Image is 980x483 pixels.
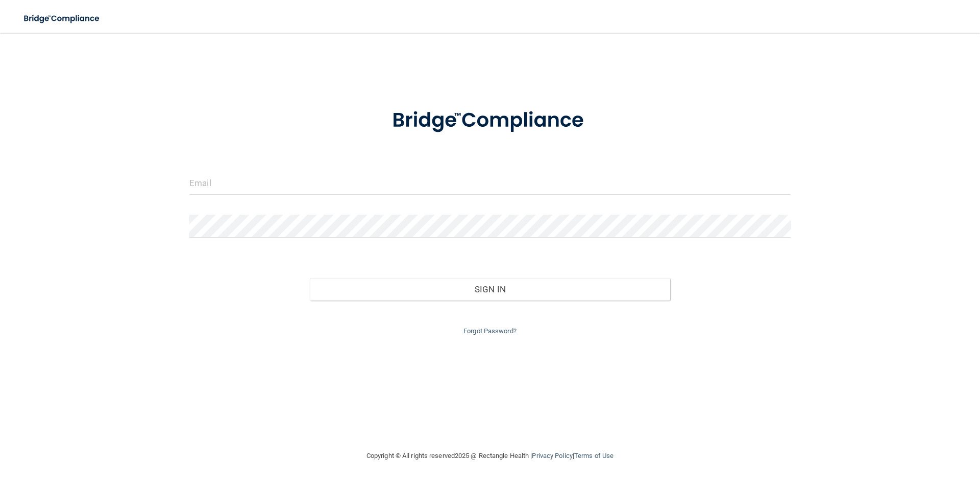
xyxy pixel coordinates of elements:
[310,278,671,301] button: Sign In
[463,327,517,335] a: Forgot Password?
[15,8,109,29] img: bridge_compliance_login_screen.278c3ca4.svg
[189,172,791,195] input: Email
[532,452,572,459] a: Privacy Policy
[371,94,609,147] img: bridge_compliance_login_screen.278c3ca4.svg
[574,452,614,459] a: Terms of Use
[304,440,676,472] div: Copyright © All rights reserved 2025 @ Rectangle Health | |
